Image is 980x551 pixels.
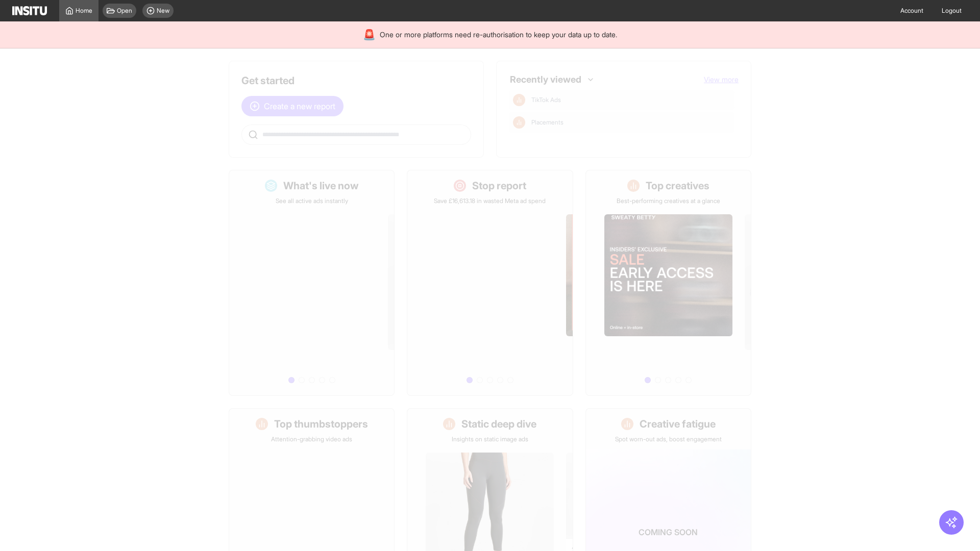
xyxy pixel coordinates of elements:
span: Home [76,7,92,15]
img: Logo [12,6,47,15]
div: 🚨 [363,28,376,42]
span: New [157,7,169,15]
span: One or more platforms need re-authorisation to keep your data up to date. [380,30,617,40]
span: Open [117,7,132,15]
